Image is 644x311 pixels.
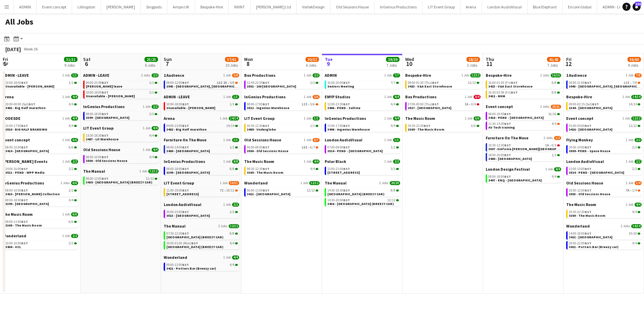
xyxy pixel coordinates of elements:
a: Arena1 Job4/4 [3,94,78,99]
span: 6/7 [313,138,320,142]
a: LIT Event Group1 Job1/1 [244,116,320,121]
span: BST [29,102,35,106]
span: 18:00-21:00 [569,81,591,84]
a: 19:30-23:30BST6/63369 - The Music Room [408,124,479,131]
span: Arena [3,94,14,99]
div: ADMIN1 Job7/716:00-20:00BST7/7Seniors Meeting [325,73,400,94]
span: 1 Job [62,138,70,142]
div: 1 Audience1 Job7/818:00-21:00BST13I•7/83943 - [GEOGRAPHIC_DATA], [GEOGRAPHIC_DATA] [566,73,642,94]
span: 3489 - Underglobe [247,127,276,132]
span: 00:00-23:59 [86,81,108,84]
a: 11:30-15:30BST4/5AV Tech training [488,122,560,129]
span: BST [182,124,189,128]
span: Event concept [486,104,513,109]
div: LIT Event Group1 Job4/415:30-18:30BST4/43487 - Lit Warehouse [83,126,159,147]
span: 3416 - Natural History Museum [569,127,612,132]
a: 08:00-17:00BST13I•5/63512 - Ingenius Warehouse [247,102,318,110]
span: 1 Job [384,116,392,120]
span: Box Productions [244,73,276,78]
a: InGenius Productions1 Job4/4 [325,116,400,121]
a: 13:00-17:00BST4/43496 - Ingenius Warehouse [327,124,399,131]
span: London AudioVisual [325,137,362,142]
span: 10:00-18:00 [5,81,28,84]
div: EMYP Studios1 Job4/412:00-23:30BST4/43486 - PEND - Saltine [325,94,400,116]
div: Furniture On The Move2 Jobs1/210:30-12:30BST1A•0/13507 -Sinfonia [PERSON_NAME][GEOGRAPHIC_DATA]18... [486,135,561,167]
span: CODESDE [3,116,21,121]
span: 14/14 [629,103,637,106]
span: BST [263,124,269,128]
span: AV Tech training [488,125,515,130]
span: 11:30-15:30 [488,122,511,126]
a: 10:00-18:00BST1/1Unavailable - [PERSON_NAME] [5,80,77,88]
span: 4/4 [391,103,395,106]
span: 1 Job [384,73,392,77]
span: Bespoke-Hire [405,73,431,78]
span: LIT Event Group [83,126,114,131]
a: 10:30-12:30BST1/13489 - Underglobe [247,124,318,131]
span: 1 Job [223,95,231,99]
span: BST [511,90,518,95]
span: InGenius Productions [325,116,366,121]
a: 10:00-17:00BST4/43510 - BIG HALF BRANDING [5,124,77,131]
button: London AudioVisual [482,0,527,13]
span: 4/5 [552,122,556,126]
span: 1 Job [62,73,70,77]
a: 16:00-01:30 (Fri)BST8/83423 - V&A East Storehouse [488,80,560,88]
span: 3/3 [149,112,154,116]
span: ADMIN - LEAVE [164,94,190,99]
a: 12:45-23:55BST2/23501 - 100 [GEOGRAPHIC_DATA] [247,80,318,88]
span: 2/2 [152,73,159,77]
span: BST [585,124,591,128]
a: Bespoke-Hire1 Job12/12 [405,73,481,78]
span: 07:00-00:00 (Thu) [408,103,439,106]
span: 1 Job [465,95,472,99]
span: 08:00-12:00 [166,81,189,84]
button: Blue Elephant [527,0,562,13]
span: 12/12 [468,81,476,84]
span: 7/8 [635,73,642,77]
span: 4/4 [391,124,395,128]
div: • [166,81,238,84]
span: 1/1 [232,95,239,99]
a: InGenius Productions1 Job5/6 [244,94,320,99]
span: 15:30-18:30 [86,134,108,137]
span: 8/8 [552,81,556,84]
span: 4/4 [393,95,400,99]
span: 1 Job [143,105,150,109]
a: Box Productions1 Job2/2 [244,73,320,78]
a: 00:00-23:59BST1/1[PERSON_NAME] leave [86,80,157,88]
span: The Music Room [405,116,435,121]
span: Bespoke-Hire [566,94,592,99]
a: 08:00-18:00BST3/33399 - [GEOGRAPHIC_DATA] [86,112,157,119]
span: 7/7 [393,73,400,77]
span: 1/1 [230,103,234,106]
a: InGenius Productions1 Job3/3 [83,104,159,109]
span: 1/1 [149,91,154,94]
div: Arena1 Job4/420:00-00:00 (Sat)BST4/43482 - Big Half marathon [3,94,78,116]
span: 04:00-13:00 [166,124,189,128]
a: 09:00-02:15 (Sat)BST14/143344 - [GEOGRAPHIC_DATA] [569,102,640,110]
div: InGenius Productions1 Job4/413:00-17:00BST4/43496 - Ingenius Warehouse [325,116,400,137]
a: 1 Audience1 Job5/8 [164,73,239,78]
a: 04:00-13:00BST14/143482 - Big Half marathon [166,124,238,131]
a: ADMIN - LEAVE2 Jobs2/2 [83,73,159,78]
span: 16:00-20:00 [327,81,350,84]
div: • [408,103,479,106]
span: 5/6 [310,103,315,106]
span: 3423 - V&A East Storehouse [408,84,452,89]
button: [PERSON_NAME] Ltd [251,0,297,13]
button: Old Sessions House [330,0,375,13]
span: BST [102,133,108,138]
a: Event concept1 Job6/6 [3,137,78,142]
button: Encore Global [562,0,597,13]
span: Unavailable - Ash [166,106,215,110]
div: ADMIN - LEAVE1 Job1/110:00-18:00BST1/1Unavailable - [PERSON_NAME] [164,94,239,116]
span: 0/4 [471,103,476,106]
a: 16:00-20:00BST7/7Seniors Meeting [327,80,399,88]
span: 3487 - Lit Warehouse [86,137,119,141]
span: BST [504,122,511,126]
span: BST [263,80,269,85]
span: 5/8 [230,81,234,84]
a: Box Productions1 Job0/4 [405,94,481,99]
span: 10:00-17:00 [5,124,28,128]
